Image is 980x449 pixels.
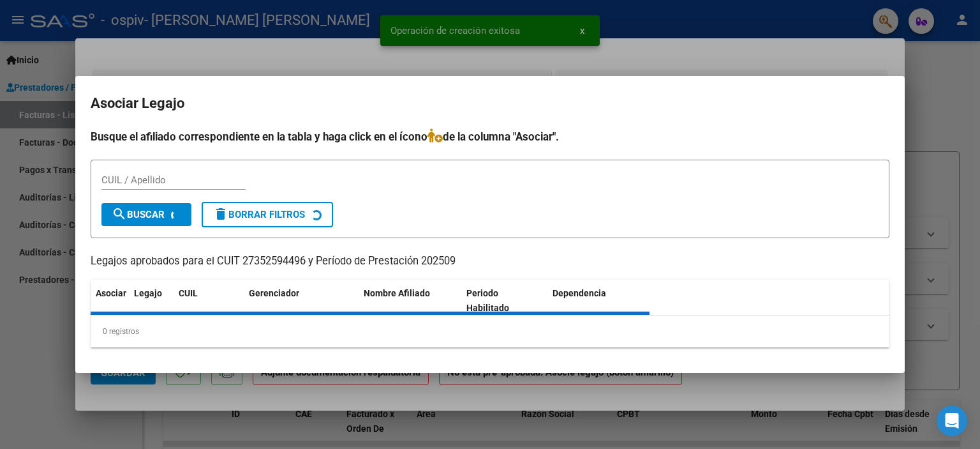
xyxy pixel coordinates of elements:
h4: Busque el afiliado correspondiente en la tabla y haga click en el ícono de la columna "Asociar". [91,128,889,145]
datatable-header-cell: Periodo Habilitado [461,280,547,322]
button: Buscar [101,203,191,226]
button: Borrar Filtros [202,202,333,227]
p: Legajos aprobados para el CUIT 27352594496 y Período de Prestación 202509 [91,254,889,270]
datatable-header-cell: Gerenciador [244,280,359,322]
datatable-header-cell: Asociar [91,280,129,322]
span: Nombre Afiliado [364,288,430,298]
div: Open Intercom Messenger [937,406,967,436]
datatable-header-cell: Nombre Afiliado [359,280,461,322]
span: Gerenciador [249,288,299,298]
span: Dependencia [553,288,606,298]
span: CUIL [179,288,198,298]
span: Buscar [112,209,165,220]
span: Borrar Filtros [213,209,305,220]
span: Legajo [134,288,162,298]
div: 0 registros [91,316,889,347]
datatable-header-cell: CUIL [174,280,244,322]
datatable-header-cell: Dependencia [547,280,650,322]
mat-icon: delete [213,206,228,222]
span: Asociar [96,288,126,298]
mat-icon: search [112,206,127,222]
datatable-header-cell: Legajo [129,280,174,322]
span: Periodo Habilitado [466,288,509,313]
h2: Asociar Legajo [91,91,889,116]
